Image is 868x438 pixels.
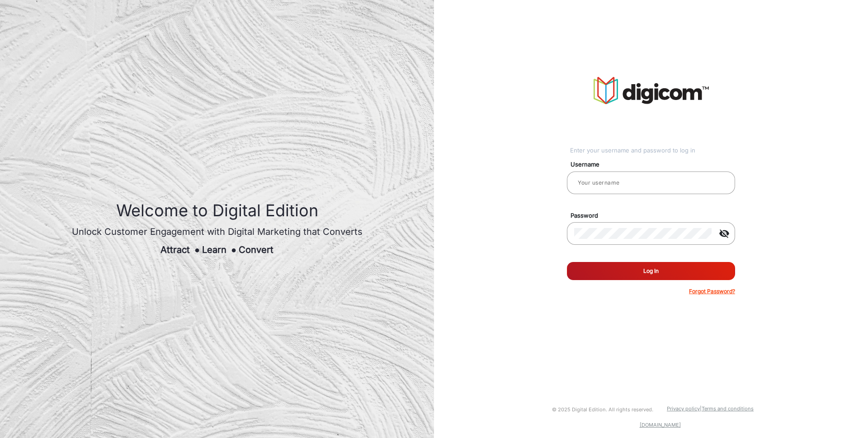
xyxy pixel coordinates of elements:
input: Your username [574,177,728,188]
a: [DOMAIN_NAME] [640,422,681,428]
a: | [700,405,702,412]
button: Log In [567,262,735,280]
div: Attract Learn Convert [72,243,363,257]
a: Terms and conditions [702,405,754,412]
div: Unlock Customer Engagement with Digital Marketing that Converts [72,225,363,238]
img: vmg-logo [594,77,709,104]
a: Privacy policy [667,405,700,412]
span: ● [194,244,200,255]
mat-icon: visibility_off [713,228,735,239]
span: ● [231,244,236,255]
mat-label: Username [564,160,745,169]
div: Enter your username and password to log in [570,146,735,155]
h1: Welcome to Digital Edition [72,201,363,220]
mat-label: Password [564,211,745,220]
small: © 2025 Digital Edition. All rights reserved. [552,406,653,413]
p: Forgot Password? [689,287,735,295]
